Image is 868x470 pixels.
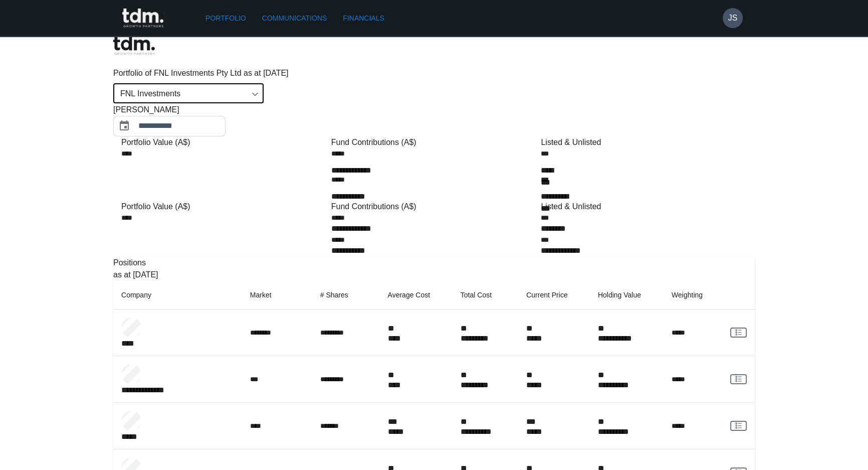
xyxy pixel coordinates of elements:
th: Company [113,281,242,309]
a: Financials [339,9,388,28]
div: Portfolio Value (A$) [121,136,327,148]
div: Fund Contributions (A$) [331,201,537,213]
span: [PERSON_NAME] [113,104,179,116]
p: Portfolio of FNL Investments Pty Ltd as at [DATE] [113,67,755,79]
th: Average Cost [379,281,452,309]
th: Market [242,281,312,309]
a: Portfolio [201,9,250,28]
a: View Client Communications [730,421,747,431]
button: JS [723,8,743,28]
th: Holding Value [590,281,664,309]
a: Communications [258,9,331,28]
th: Weighting [664,281,722,309]
th: Current Price [518,281,590,309]
div: Listed & Unlisted [541,201,747,213]
g: rgba(16, 24, 40, 0.6 [736,423,741,428]
g: rgba(16, 24, 40, 0.6 [736,376,741,382]
button: Choose date, selected date is Aug 31, 2025 [114,116,134,136]
h6: JS [728,12,738,24]
g: rgba(16, 24, 40, 0.6 [736,330,741,335]
p: Positions [113,257,755,269]
th: Total Cost [453,281,518,309]
th: # Shares [312,281,380,309]
div: Fund Contributions (A$) [331,136,537,148]
div: FNL Investments [113,83,264,103]
a: View Client Communications [730,328,747,338]
a: View Client Communications [730,374,747,384]
div: Listed & Unlisted [541,136,747,148]
div: Portfolio Value (A$) [121,201,327,213]
p: as at [DATE] [113,269,755,281]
